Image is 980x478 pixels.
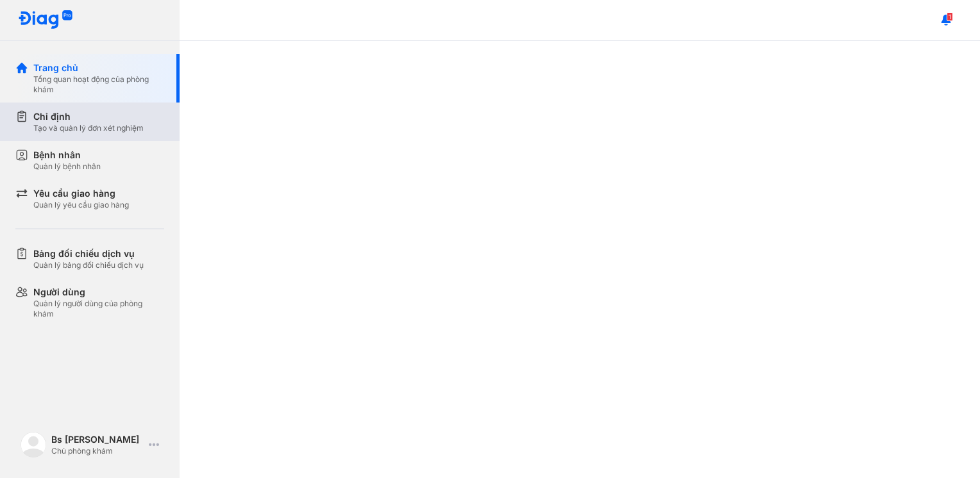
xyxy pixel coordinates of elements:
[51,446,144,456] div: Chủ phòng khám
[33,260,144,270] div: Quản lý bảng đối chiếu dịch vụ
[33,247,144,260] div: Bảng đối chiếu dịch vụ
[21,432,46,457] img: logo
[33,74,164,95] div: Tổng quan hoạt động của phòng khám
[33,110,144,123] div: Chỉ định
[33,149,101,161] div: Bệnh nhân
[33,123,144,133] div: Tạo và quản lý đơn xét nghiệm
[18,10,73,30] img: logo
[51,433,144,446] div: Bs [PERSON_NAME]
[33,62,164,74] div: Trang chủ
[33,286,164,299] div: Người dùng
[33,299,164,319] div: Quản lý người dùng của phòng khám
[33,200,129,210] div: Quản lý yêu cầu giao hàng
[33,187,129,200] div: Yêu cầu giao hàng
[947,12,953,21] span: 1
[33,161,101,172] div: Quản lý bệnh nhân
